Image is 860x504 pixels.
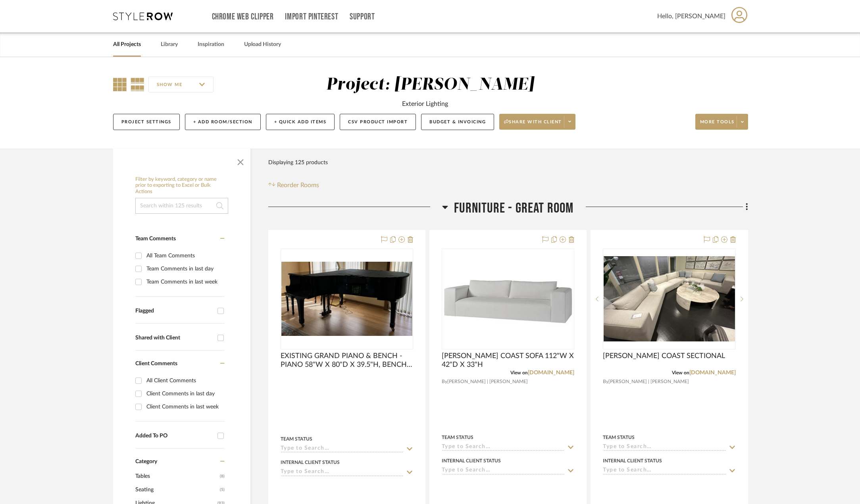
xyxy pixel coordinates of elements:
[146,263,223,275] div: Team Comments in last day
[421,114,494,130] button: Budget & Invoicing
[185,114,261,130] button: + Add Room/Section
[603,457,662,464] div: Internal Client Status
[689,370,736,376] a: [DOMAIN_NAME]
[135,458,157,465] span: Category
[135,308,214,314] div: Flagged
[454,200,573,217] span: FURNITURE - GREAT ROOM
[268,180,319,190] button: Reorder Rooms
[135,176,228,195] h6: Filter by keyword, category or name prior to exporting to Excel or Bulk Actions
[672,370,689,375] span: View on
[220,483,225,496] span: (5)
[146,249,223,262] div: All Team Comments
[135,198,228,214] input: Search within 125 results
[442,434,473,441] div: Team Status
[442,352,574,369] span: [PERSON_NAME] COAST SOFA 112"W X 42"D X 33"H
[402,99,448,109] div: Exterior Lighting
[285,13,338,20] a: Import Pinterest
[135,236,176,241] span: Team Comments
[281,352,413,369] span: EXISTING GRAND PIANO & BENCH - PIANO 58"W X 80"D X 39.5"H, BENCH 35"W X 14"D X 18.5"H
[212,13,274,20] a: Chrome Web Clipper
[442,444,565,451] input: Type to Search…
[608,378,689,385] span: [PERSON_NAME] | [PERSON_NAME]
[603,378,608,385] span: By
[340,114,416,130] button: CSV Product Import
[135,433,214,439] div: Added To PO
[220,470,225,483] span: (8)
[447,378,528,385] span: [PERSON_NAME] | [PERSON_NAME]
[326,77,534,93] div: Project: [PERSON_NAME]
[198,39,224,50] a: Inspiration
[146,387,223,400] div: Client Comments in last day
[604,256,735,341] img: BAKER COAST SECTIONAL
[266,114,335,130] button: + Quick Add Items
[442,457,501,464] div: Internal Client Status
[528,370,574,376] a: [DOMAIN_NAME]
[233,153,248,169] button: Close
[603,352,725,360] span: [PERSON_NAME] COAST SECTIONAL
[499,114,575,130] button: Share with client
[135,470,218,483] span: Tables
[281,459,340,466] div: Internal Client Status
[603,444,726,451] input: Type to Search…
[281,262,412,336] img: EXISTING GRAND PIANO & BENCH - PIANO 58"W X 80"D X 39.5"H, BENCH 35"W X 14"D X 18.5"H
[277,180,319,190] span: Reorder Rooms
[113,114,180,130] button: Project Settings
[161,39,178,50] a: Library
[442,249,574,349] div: 0
[657,11,725,21] span: Hello, [PERSON_NAME]
[281,445,404,453] input: Type to Search…
[443,274,573,324] img: BAKER COAST SOFA 112"W X 42"D X 33"H
[442,378,447,385] span: By
[146,276,223,288] div: Team Comments in last week
[510,370,528,375] span: View on
[268,155,328,171] div: Displaying 125 products
[350,13,375,20] a: Support
[281,435,312,443] div: Team Status
[603,434,635,441] div: Team Status
[113,39,141,50] a: All Projects
[135,335,214,341] div: Shared with Client
[695,114,748,130] button: More tools
[244,39,281,50] a: Upload History
[442,467,565,475] input: Type to Search…
[146,374,223,387] div: All Client Comments
[135,361,177,366] span: Client Comments
[504,119,562,131] span: Share with client
[700,119,735,131] span: More tools
[603,467,726,475] input: Type to Search…
[146,401,223,413] div: Client Comments in last week
[135,483,218,496] span: Seating
[281,469,404,476] input: Type to Search…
